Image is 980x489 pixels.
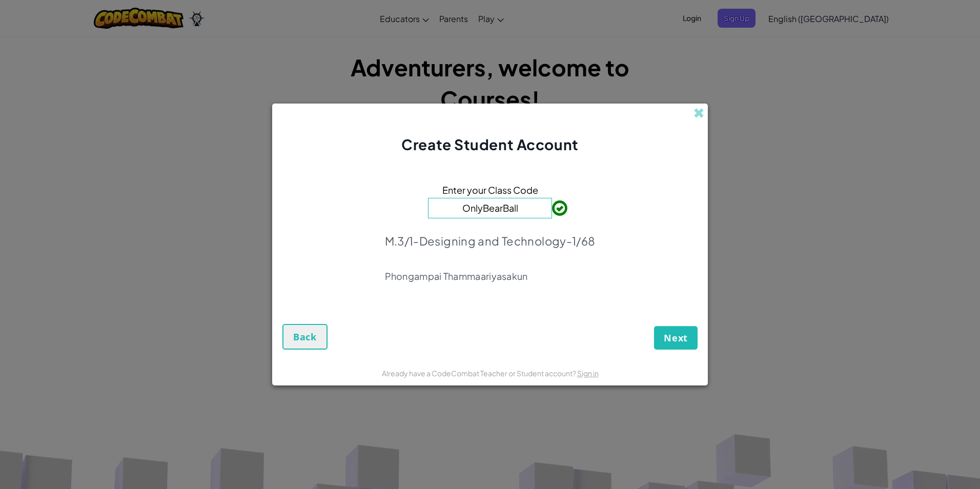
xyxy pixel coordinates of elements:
span: Next [664,332,688,344]
p: M.3/1-Designing and Technology-1/68 [385,234,596,248]
span: Back [293,331,317,343]
button: Back [282,324,328,350]
span: Already have a CodeCombat Teacher or Student account? [382,369,577,378]
a: Sign in [577,369,599,378]
span: Create Student Account [401,135,578,153]
span: Enter your Class Code [442,182,538,197]
p: Phongampai Thammaariyasakun [385,270,596,282]
button: Next [654,326,698,350]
